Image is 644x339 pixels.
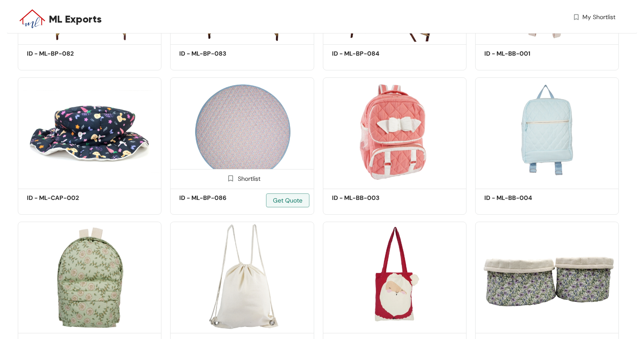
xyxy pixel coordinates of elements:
h5: ID - ML-CAP-002 [27,193,101,203]
h5: ID - ML-BB-001 [484,49,558,58]
img: 225917d9-d1e7-4bb7-8f73-f07b7415dca6 [170,77,314,186]
button: Get Quote [266,193,309,207]
h5: ID - ML-BP-084 [332,49,406,58]
h5: ID - ML-BP-083 [179,49,253,58]
span: My Shortlist [582,13,615,22]
img: Shortlist [227,174,235,183]
img: e853265f-9600-4570-b238-ca7a495d0d9f [18,77,161,186]
img: bda129a8-06b3-4dd3-9d5c-9d47c68347d0 [170,222,314,330]
img: 4e4146e2-4e46-474b-b1ea-984f713e1a06 [475,77,619,186]
div: Shortlist [224,174,260,182]
img: 5073724c-a83a-460d-8393-46b1fe42d117 [18,222,161,330]
img: Buyer Portal [18,3,46,32]
img: 6f3f16cb-e3d9-47a4-ae0d-d1c1aec57260 [323,222,467,330]
img: 18815cca-9888-48a9-9016-972e4e927300 [475,222,619,330]
img: wishlist [572,13,580,22]
h5: ID - ML-BB-004 [484,193,558,203]
h5: ID - ML-BB-003 [332,193,406,203]
h5: ID - ML-BP-082 [27,49,101,58]
span: ML Exports [49,11,102,27]
img: 78137fe7-f346-43cb-b89c-e53af15cec98 [323,77,467,186]
span: Get Quote [273,196,302,205]
h5: ID - ML-BP-086 [179,193,253,203]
